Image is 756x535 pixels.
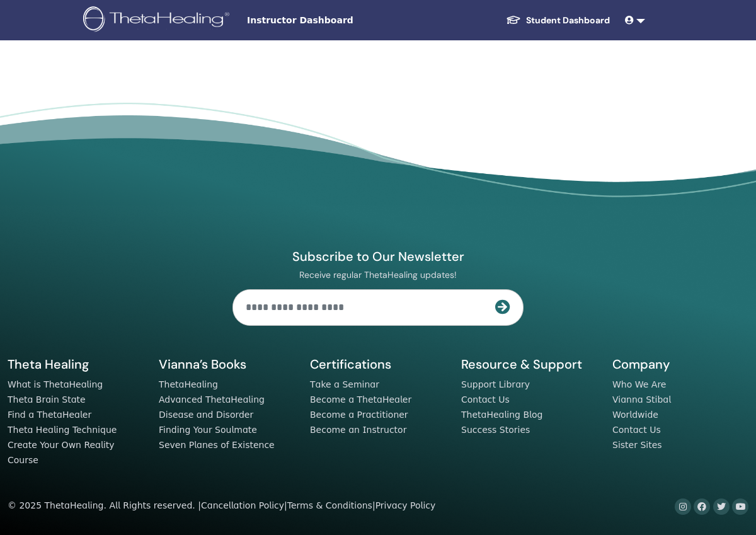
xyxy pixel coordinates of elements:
a: Become an Instructor [310,425,406,435]
a: Become a Practitioner [310,410,408,420]
a: Who We Are [612,379,666,389]
img: graduation-cap-white.svg [506,14,521,25]
a: Sister Sites [612,440,662,450]
h5: Company [612,356,748,372]
a: Vianna Stibal [612,394,671,405]
a: What is ThetaHealing [8,379,103,389]
span: Instructor Dashboard [247,14,436,27]
a: Privacy Policy [375,500,436,510]
h5: Certifications [310,356,446,372]
p: Receive regular ThetaHealing updates! [232,269,524,280]
a: Student Dashboard [496,9,620,32]
a: ThetaHealing [159,379,218,389]
a: Disease and Disorder [159,410,253,420]
a: Advanced ThetaHealing [159,394,265,405]
a: Worldwide [612,410,658,420]
a: Theta Healing Technique [8,425,117,435]
a: Take a Seminar [310,379,379,389]
a: Success Stories [461,425,530,435]
a: Cancellation Policy [201,500,284,510]
h5: Resource & Support [461,356,597,372]
h5: Vianna’s Books [159,356,295,372]
a: Create Your Own Reality Course [8,440,115,465]
a: Find a ThetaHealer [8,410,91,420]
a: ThetaHealing Blog [461,410,542,420]
a: Theta Brain State [8,394,86,405]
h4: Subscribe to Our Newsletter [232,248,524,265]
a: Contact Us [612,425,661,435]
a: Contact Us [461,394,510,405]
a: Support Library [461,379,530,389]
a: Terms & Conditions [287,500,372,510]
a: Seven Planes of Existence [159,440,275,450]
h5: Theta Healing [8,356,144,372]
a: Become a ThetaHealer [310,394,411,405]
a: Finding Your Soulmate [159,425,257,435]
div: © 2025 ThetaHealing. All Rights reserved. | | | [8,498,435,514]
img: logo.png [83,6,234,35]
